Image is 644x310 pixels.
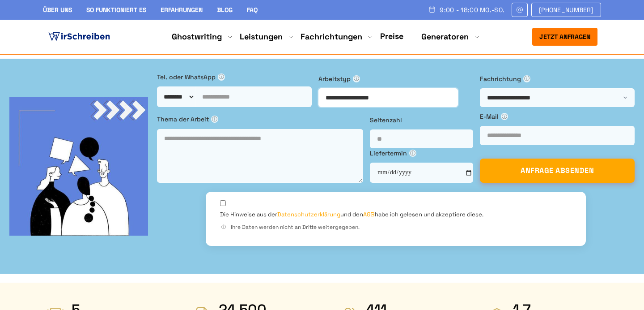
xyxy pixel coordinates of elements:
[421,31,469,42] a: Generatoren
[516,6,524,13] img: Email
[532,28,597,46] button: Jetzt anfragen
[301,31,362,42] a: Fachrichtungen
[501,113,508,120] span: ⓘ
[440,6,504,13] span: 9:00 - 18:00 Mo.-So.
[161,6,203,14] a: Erfahrungen
[318,74,473,84] label: Arbeitstyp
[370,115,473,125] label: Seitenzahl
[531,3,601,17] a: [PHONE_NUMBER]
[539,6,593,13] span: [PHONE_NUMBER]
[172,31,222,42] a: Ghostwriting
[86,6,146,14] a: So funktioniert es
[409,150,416,157] span: ⓘ
[480,159,635,183] button: ANFRAGE ABSENDEN
[480,74,635,84] label: Fachrichtung
[217,6,233,14] a: Blog
[363,211,375,218] a: AGB
[247,6,258,14] a: FAQ
[157,72,312,82] label: Tel. oder WhatsApp
[211,116,218,123] span: ⓘ
[220,211,483,219] label: Die Hinweise aus der und den habe ich gelesen und akzeptiere diese.
[480,112,635,121] label: E-Mail
[157,114,363,124] label: Thema der Arbeit
[43,6,72,14] a: Über uns
[370,148,473,158] label: Liefertermin
[353,75,360,82] span: ⓘ
[277,211,340,218] a: Datenschutzerklärung
[9,97,148,236] img: bg
[428,6,436,13] img: Schedule
[220,223,572,232] div: Ihre Daten werden nicht an Dritte weitergegeben.
[380,31,403,41] a: Preise
[218,73,225,81] span: ⓘ
[240,31,283,42] a: Leistungen
[523,75,530,82] span: ⓘ
[47,30,112,43] img: logo ghostwriter-österreich
[220,224,227,231] span: ⓘ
